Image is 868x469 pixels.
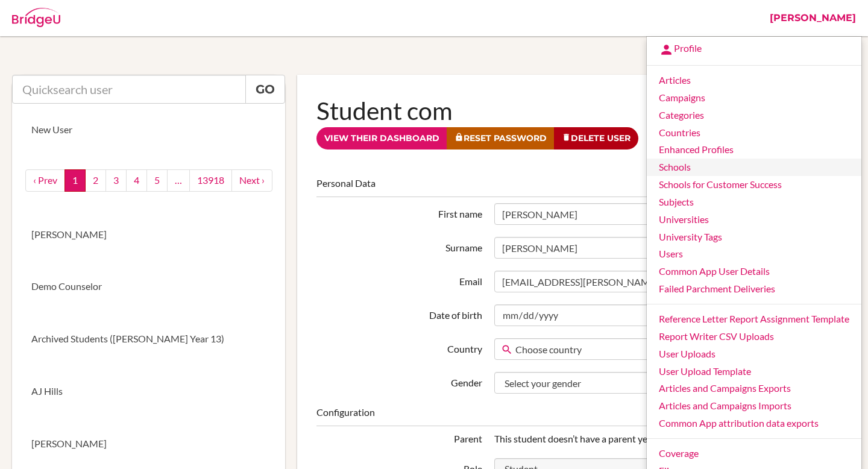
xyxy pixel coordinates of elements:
[231,169,272,192] a: next
[310,271,488,289] label: Email
[310,432,488,446] div: Parent
[647,159,861,176] a: Schools
[647,176,861,194] a: Schools for Customer Success
[25,169,65,192] a: ‹ Prev
[105,169,127,192] a: 3
[515,339,820,360] span: Choose country
[12,313,285,365] a: Archived Students ([PERSON_NAME] Year 13)
[12,104,285,156] a: New User
[647,228,861,246] a: University Tags
[647,363,861,380] a: User Upload Template
[647,328,861,345] a: Report Writer CSV Uploads
[647,445,861,462] a: Coverage
[146,169,168,192] a: 5
[647,345,861,363] a: User Uploads
[316,94,837,127] h1: Student com
[647,40,861,59] a: Profile
[647,263,861,280] a: Common App User Details
[12,260,285,313] a: Demo Counselor
[647,415,861,432] a: Common App attribution data exports
[85,169,106,192] a: 2
[488,432,843,446] div: This student doesn’t have a parent yet.
[647,141,861,159] a: Enhanced Profiles
[647,124,861,142] a: Countries
[310,237,488,255] label: Surname
[647,211,861,228] a: Universities
[167,169,190,192] a: …
[647,245,861,263] a: Users
[647,280,861,298] a: Failed Parchment Deliveries
[12,75,246,104] input: Quicksearch user
[12,209,285,261] a: [PERSON_NAME]
[554,127,638,150] a: Delete User
[310,203,488,221] label: First name
[245,75,285,104] a: Go
[447,127,555,150] a: Reset Password
[647,72,861,89] a: Articles
[310,372,488,390] label: Gender
[12,365,285,418] a: AJ Hills
[310,304,488,323] label: Date of birth
[316,177,837,197] legend: Personal Data
[647,107,861,124] a: Categories
[189,169,232,192] a: 13918
[647,310,861,328] a: Reference Letter Report Assignment Template
[316,406,837,426] legend: Configuration
[647,380,861,397] a: Articles and Campaigns Exports
[316,127,447,150] a: View their dashboard
[310,338,488,356] label: Country
[12,8,60,27] img: Bridge-U
[126,169,147,192] a: 4
[647,194,861,211] a: Subjects
[64,169,86,192] a: 1
[647,89,861,107] a: Campaigns
[647,397,861,415] a: Articles and Campaigns Imports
